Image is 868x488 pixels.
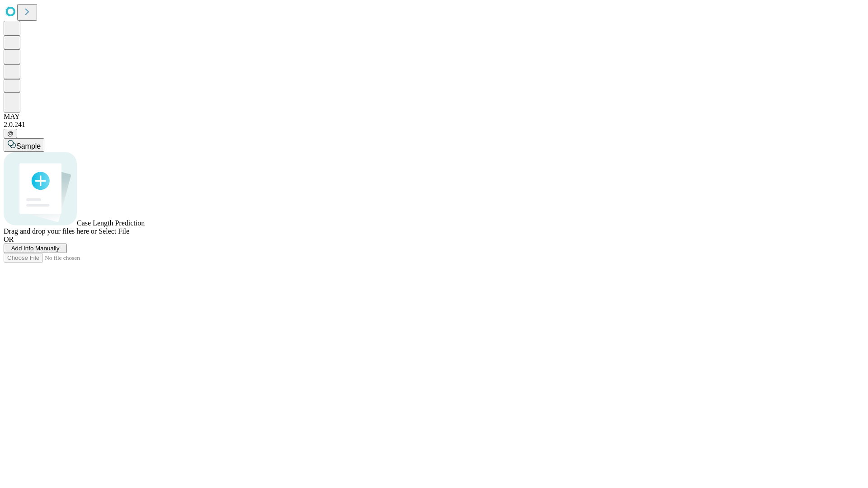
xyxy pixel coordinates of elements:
span: Drag and drop your files here or [4,227,97,235]
span: Add Info Manually [11,245,60,252]
span: @ [7,130,14,137]
button: Add Info Manually [4,244,67,253]
span: Select File [99,227,129,235]
span: Sample [16,142,41,150]
button: @ [4,129,17,138]
div: 2.0.241 [4,121,864,129]
div: MAY [4,113,864,121]
span: OR [4,235,14,243]
button: Sample [4,138,44,152]
span: Case Length Prediction [77,219,145,227]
